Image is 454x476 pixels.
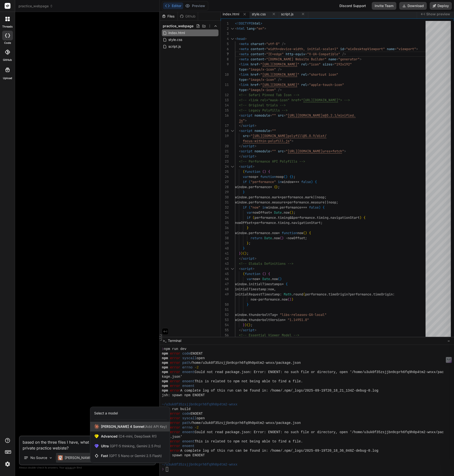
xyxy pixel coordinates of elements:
span: Fast [101,453,162,458]
label: threads [2,25,13,29]
label: GitHub [3,58,12,62]
span: (Add API Key) [144,424,167,429]
span: Ultra [101,444,161,449]
img: settings [3,460,12,468]
label: code [4,41,11,45]
span: (GPT 5 Nano or Gemini 2.5 Flash) [109,454,162,458]
label: Upload [3,76,12,80]
div: Select a model [94,411,118,416]
span: (O4-mini, DeepSeek R1) [118,434,157,438]
span: Advanced [101,434,157,439]
span: (GPT-5 thinking, Gemini 2.5 Pro) [109,444,161,448]
span: [PERSON_NAME] 4 Sonnet [101,424,167,429]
